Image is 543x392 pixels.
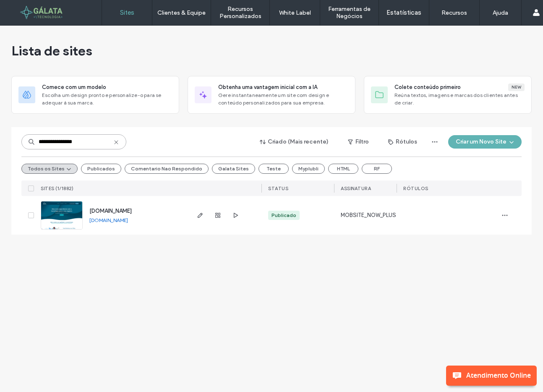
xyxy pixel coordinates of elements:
[42,83,106,91] span: Comece com um modelo
[362,164,392,174] button: RF
[448,135,522,149] button: Criar um Novo Site
[441,9,467,16] label: Recursos
[212,164,255,174] button: Galata Sites
[466,366,537,380] span: Atendimento Online
[341,186,371,191] span: Assinatura
[211,5,269,20] label: Recursos Personalizados
[271,212,296,219] div: Publicado
[364,76,532,114] div: Colete conteúdo primeiroNewReúna textos, imagens e marcas dos clientes antes de criar.
[341,211,396,220] span: MOBSITE_NOW_PLUS
[394,83,461,91] span: Colete conteúdo primeiro
[89,217,128,223] a: [DOMAIN_NAME]
[19,6,40,13] span: Ajuda
[328,164,358,174] button: HTML
[89,208,132,214] a: [DOMAIN_NAME]
[493,9,508,16] label: Ajuda
[403,186,428,191] span: Rótulos
[11,42,92,59] span: Lista de sites
[120,9,134,16] label: Sites
[292,164,325,174] button: Myplubli
[253,135,336,149] button: Criado (Mais recente)
[218,91,348,107] span: Gere instantaneamente um site com design e conteúdo personalizados para sua empresa.
[41,186,73,191] span: Sites (1/1882)
[381,135,425,149] button: Rótulos
[81,164,121,174] button: Publicados
[42,91,172,107] span: Escolha um design pronto e personalize-o para se adequar à sua marca.
[21,164,78,174] button: Todos os Sites
[125,164,209,174] button: Comentario Nao Respondido
[188,76,355,114] div: Obtenha uma vantagem inicial com a IAGere instantaneamente um site com design e conteúdo personal...
[320,5,379,20] label: Ferramentas de Negócios
[258,164,289,174] button: Teste
[11,76,179,114] div: Comece com um modeloEscolha um design pronto e personalize-o para se adequar à sua marca.
[508,84,525,91] div: New
[157,9,206,16] label: Clientes & Equipe
[386,9,421,16] label: Estatísticas
[268,186,288,191] span: STATUS
[339,135,377,149] button: Filtro
[218,83,317,91] span: Obtenha uma vantagem inicial com a IA
[394,91,525,107] span: Reúna textos, imagens e marcas dos clientes antes de criar.
[279,9,311,16] label: White Label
